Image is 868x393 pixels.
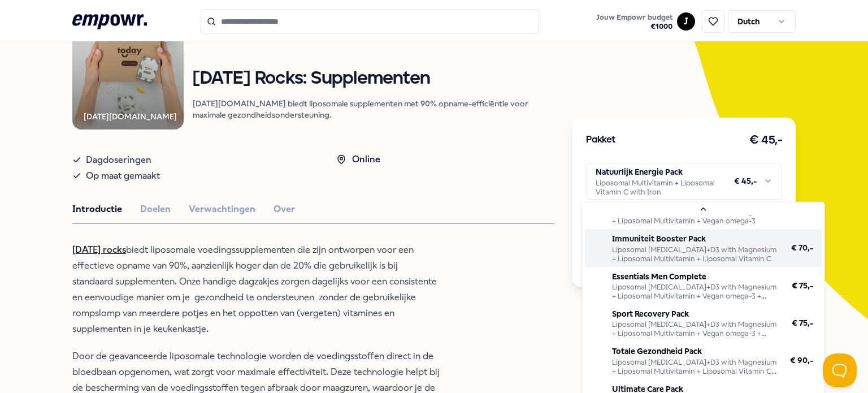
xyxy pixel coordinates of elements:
span: € 75,- [792,279,813,291]
div: Liposomal [MEDICAL_DATA]+D3 with Magnesium + Liposomal Multivitamin + Vegan omega-3 + Liposomal V... [612,283,778,301]
span: € 75,- [792,317,813,329]
span: € 70,- [791,204,813,217]
span: € 90,- [790,354,813,366]
p: Sport Recovery Pack [612,308,778,320]
p: Immuniteit Booster Pack [612,232,778,245]
span: € 70,- [791,241,813,254]
p: Totale Gezondheid Pack [612,345,776,357]
div: Liposomal [MEDICAL_DATA]+D3 with Magnesium + Liposomal Multivitamin + Vegan omega-3 + Liposomal M... [612,320,778,338]
div: Liposomal [MEDICAL_DATA]+D3 with Magnesium + Liposomal Multivitamin + Vegan omega-3 [612,208,778,226]
div: Liposomal [MEDICAL_DATA]+D3 with Magnesium + Liposomal Multivitamin + Liposomal Vitamin C [612,245,778,263]
div: Liposomal [MEDICAL_DATA]+D3 with Magnesium + Liposomal Multivitamin + Liposomal Vitamin C with Iron [612,358,776,376]
p: Essentials Men Complete [612,270,778,282]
